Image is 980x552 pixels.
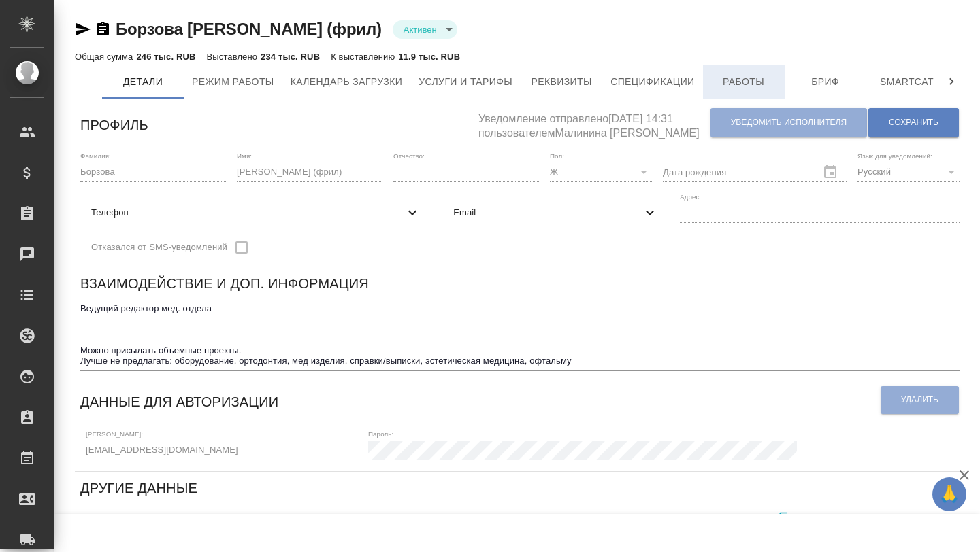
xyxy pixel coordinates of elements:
[857,152,932,159] label: Язык для уведомлений:
[110,73,176,90] span: Детали
[75,52,136,62] p: Общая сумма
[86,431,143,438] label: [PERSON_NAME]:
[291,73,403,90] span: Календарь загрузки
[80,152,111,159] label: Фамилия:
[91,206,404,220] span: Телефон
[398,52,460,62] p: 11.9 тыс. RUB
[868,108,959,137] button: Сохранить
[192,73,274,90] span: Режим работы
[932,477,966,511] button: 🙏
[95,21,111,37] button: Скопировать ссылку
[80,477,197,499] h6: Другие данные
[442,198,668,228] div: Email
[419,73,512,90] span: Услуги и тарифы
[393,152,425,159] label: Отчество:
[75,21,91,37] button: Скопировать ссылку для ЯМессенджера
[453,206,641,220] span: Email
[889,117,938,128] span: Сохранить
[857,162,960,182] div: Русский
[136,52,195,62] p: 246 тыс. RUB
[80,198,431,228] div: Телефон
[875,73,940,90] span: Smartcat
[550,162,652,182] div: Ж
[80,391,278,413] h6: Данные для авторизации
[116,20,382,38] a: Борзова [PERSON_NAME] (фрил)
[80,273,369,294] h6: Взаимодействие и доп. информация
[478,105,710,141] h5: Уведомление отправлено [DATE] 14:31 пользователем Малинина [PERSON_NAME]
[550,152,564,159] label: Пол:
[393,20,457,39] div: Активен
[938,480,961,508] span: 🙏
[399,24,441,35] button: Активен
[207,52,261,62] p: Выставлено
[237,152,252,159] label: Имя:
[770,504,798,532] button: Скопировать ссылку
[80,303,960,366] textarea: Ведущий редактор мед. отдела Можно присылать объемные проекты. Лучше не предлагать: оборудование,...
[368,431,393,438] label: Пароль:
[261,52,320,62] p: 234 тыс. RUB
[331,52,398,62] p: К выставлению
[680,194,701,201] label: Адрес:
[711,73,777,90] span: Работы
[610,73,694,90] span: Спецификации
[793,73,858,90] span: Бриф
[529,73,594,90] span: Реквизиты
[91,241,227,254] span: Отказался от SMS-уведомлений
[80,114,148,136] h6: Профиль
